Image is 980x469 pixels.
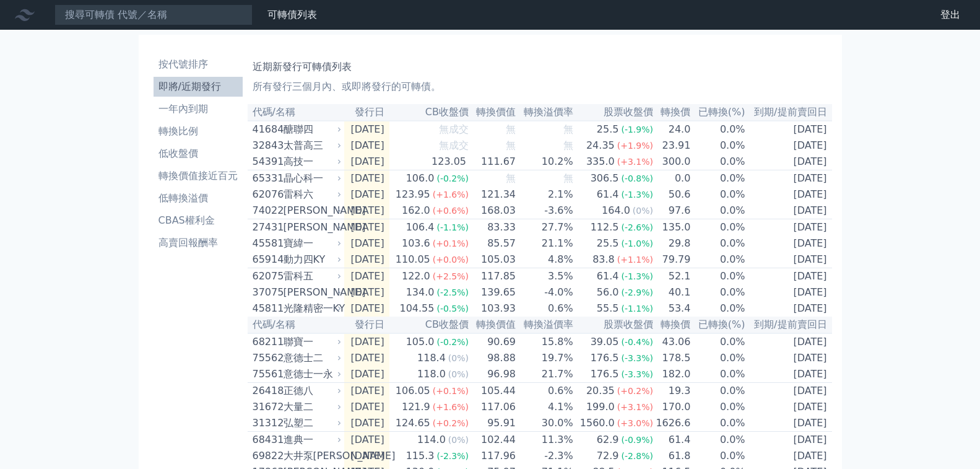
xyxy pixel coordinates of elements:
div: 83.8 [590,252,617,267]
div: 68211 [253,335,280,349]
span: (+0.1%) [433,386,469,396]
div: 75562 [253,351,280,366]
td: 0.6% [516,383,574,400]
td: 61.4 [654,432,691,449]
div: 124.65 [393,416,433,431]
div: 37075 [253,285,280,300]
div: 39.05 [588,335,622,349]
div: 118.0 [415,367,448,382]
span: (-2.3%) [436,451,469,461]
span: 無 [506,123,516,135]
div: 31312 [253,416,280,431]
span: (+0.1%) [433,239,469,248]
a: 即將/近期發行 [154,77,243,97]
div: 62076 [253,187,280,202]
td: 15.8% [516,333,574,350]
span: (+3.1%) [617,157,653,167]
div: 106.05 [393,384,433,398]
div: 106.0 [404,171,437,186]
td: [DATE] [344,399,389,415]
td: 43.06 [654,333,691,350]
td: 0.0% [691,284,745,300]
td: 0.0% [691,138,745,154]
div: 103.6 [399,236,433,251]
div: 74022 [253,203,280,218]
td: [DATE] [746,235,832,252]
td: [DATE] [344,333,389,350]
th: 轉換價 [654,317,691,333]
li: 低轉換溢價 [154,191,243,206]
td: [DATE] [344,432,389,449]
td: 0.6% [516,300,574,317]
td: 300.0 [654,154,691,170]
span: 無 [563,172,573,184]
td: 40.1 [654,284,691,300]
div: 晶心科一 [284,171,339,186]
td: 170.0 [654,399,691,415]
div: 118.4 [415,351,448,366]
a: 低轉換溢價 [154,188,243,208]
div: 199.0 [584,400,617,414]
div: 26418 [253,384,280,398]
td: 105.03 [469,252,516,268]
td: 97.6 [654,203,691,219]
div: 75561 [253,367,280,382]
span: (-0.8%) [621,173,653,183]
td: 53.4 [654,300,691,317]
th: 代碼/名稱 [248,104,344,121]
td: [DATE] [344,300,389,317]
th: 已轉換(%) [691,104,745,121]
td: 4.1% [516,399,574,415]
div: 134.0 [404,285,437,300]
th: 代碼/名稱 [248,317,344,333]
td: [DATE] [344,284,389,300]
td: [DATE] [746,300,832,317]
td: 95.91 [469,415,516,432]
span: (-0.5%) [436,304,469,313]
td: 0.0% [691,268,745,285]
div: 大井泵[PERSON_NAME] [284,449,339,463]
div: 105.0 [404,335,437,349]
span: (+1.1%) [617,255,653,265]
span: 無成交 [439,123,469,135]
td: 0.0% [691,432,745,449]
div: 25.5 [594,236,622,251]
div: 162.0 [399,203,433,218]
td: 98.88 [469,350,516,366]
a: CBAS權利金 [154,211,243,230]
div: 雷科五 [284,269,339,284]
div: 54391 [253,154,280,169]
div: 115.3 [404,449,437,463]
span: 無成交 [439,139,469,151]
div: 114.0 [415,432,448,447]
th: 轉換溢價率 [516,317,574,333]
span: (+1.9%) [617,141,653,151]
div: 聯寶一 [284,335,339,349]
td: [DATE] [746,252,832,268]
div: 110.05 [393,252,433,267]
td: 11.3% [516,432,574,449]
div: 意德士二 [284,351,339,366]
td: [DATE] [344,138,389,154]
td: [DATE] [746,432,832,449]
td: 10.2% [516,154,574,170]
td: 0.0% [691,383,745,400]
div: 進典一 [284,432,339,447]
td: [DATE] [746,268,832,285]
td: [DATE] [344,154,389,170]
div: 104.55 [397,301,436,316]
th: 轉換價 [654,104,691,121]
li: 即將/近期發行 [154,79,243,94]
td: 50.6 [654,186,691,203]
li: 高賣回報酬率 [154,235,243,250]
div: 69822 [253,449,280,463]
span: (-0.2%) [436,173,469,183]
td: 0.0% [691,252,745,268]
div: 56.0 [594,285,622,300]
a: 轉換比例 [154,121,243,141]
td: 121.34 [469,186,516,203]
td: -3.6% [516,203,574,219]
td: [DATE] [746,170,832,187]
span: (+0.2%) [617,386,653,396]
td: [DATE] [746,415,832,432]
